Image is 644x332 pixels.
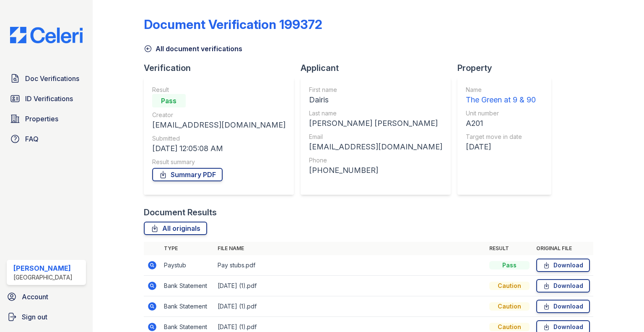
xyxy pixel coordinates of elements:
[7,110,86,127] a: Properties
[3,27,89,43] img: CE_Logo_Blue-a8612792a0a2168367f1c8372b55b34899dd931a85d93a1a3d3e32e68fde9ad4.png
[13,263,73,273] div: [PERSON_NAME]
[309,94,442,106] div: Dairis
[7,131,86,147] a: FAQ
[22,292,48,302] span: Account
[214,255,486,276] td: Pay stubs.pdf
[7,70,86,87] a: Doc Verifications
[489,302,530,311] div: Caution
[144,17,322,32] div: Document Verification 199372
[489,261,530,269] div: Pass
[22,312,47,322] span: Sign out
[457,62,558,74] div: Property
[161,296,214,317] td: Bank Statement
[25,134,39,144] span: FAQ
[309,86,442,94] div: First name
[466,94,536,106] div: The Green at 9 & 90
[466,86,536,106] a: Name The Green at 9 & 90
[309,141,442,153] div: [EMAIL_ADDRESS][DOMAIN_NAME]
[301,62,457,74] div: Applicant
[152,143,286,154] div: [DATE] 12:05:08 AM
[13,273,73,282] div: [GEOGRAPHIC_DATA]
[144,44,242,54] a: All document verifications
[214,276,486,296] td: [DATE] (1).pdf
[3,308,89,325] a: Sign out
[309,133,442,141] div: Email
[161,242,214,255] th: Type
[536,259,590,272] a: Download
[3,288,89,305] a: Account
[152,111,286,119] div: Creator
[536,279,590,293] a: Download
[214,242,486,255] th: File name
[152,134,286,143] div: Submitted
[309,156,442,165] div: Phone
[489,323,530,331] div: Caution
[152,86,286,94] div: Result
[144,207,217,218] div: Document Results
[144,62,301,74] div: Verification
[152,158,286,166] div: Result summary
[152,119,286,131] div: [EMAIL_ADDRESS][DOMAIN_NAME]
[144,222,207,235] a: All originals
[309,165,442,176] div: [PHONE_NUMBER]
[486,242,533,255] th: Result
[466,133,536,141] div: Target move in date
[489,282,530,290] div: Caution
[7,90,86,107] a: ID Verifications
[25,73,79,84] span: Doc Verifications
[161,255,214,276] td: Paystub
[466,86,536,94] div: Name
[309,118,442,129] div: [PERSON_NAME] [PERSON_NAME]
[214,296,486,317] td: [DATE] (1).pdf
[466,109,536,118] div: Unit number
[152,168,223,181] a: Summary PDF
[25,94,73,104] span: ID Verifications
[309,109,442,118] div: Last name
[466,118,536,129] div: A201
[536,300,590,313] a: Download
[25,114,58,124] span: Properties
[533,242,593,255] th: Original file
[466,141,536,153] div: [DATE]
[161,276,214,296] td: Bank Statement
[152,94,186,107] div: Pass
